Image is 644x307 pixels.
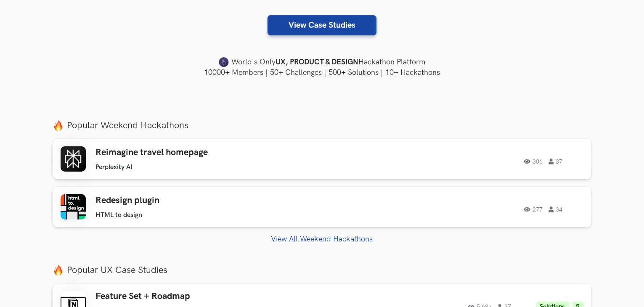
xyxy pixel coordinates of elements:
img: fire.png [53,265,64,275]
h3: Reimagine travel homepage [96,147,335,158]
img: uxhack-favicon-image.png [219,57,229,68]
span: 306 [524,159,543,164]
h3: Feature Set + Roadmap [96,291,335,302]
span: 34 [549,206,563,212]
span: 37 [549,159,563,164]
span: 277 [524,206,543,212]
li: HTML to design [96,211,143,219]
a: Reimagine travel homepage Perplexity AI 306 37 [53,139,591,179]
a: View All Weekend Hackathons [53,235,591,243]
label: Popular UX Case Studies [53,265,591,276]
h4: 10000+ Members | 50+ Challenges | 500+ Solutions | 10+ Hackathons [53,67,591,78]
h4: World's Only Hackathon Platform [53,56,591,68]
a: Redesign plugin HTML to design 277 34 [53,187,591,227]
h3: Redesign plugin [96,195,335,206]
a: View Case Studies [268,15,376,35]
strong: UX, PRODUCT & DESIGN [276,56,358,68]
img: fire.png [53,120,64,131]
label: Popular Weekend Hackathons [53,120,591,131]
li: Perplexity AI [96,163,133,171]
